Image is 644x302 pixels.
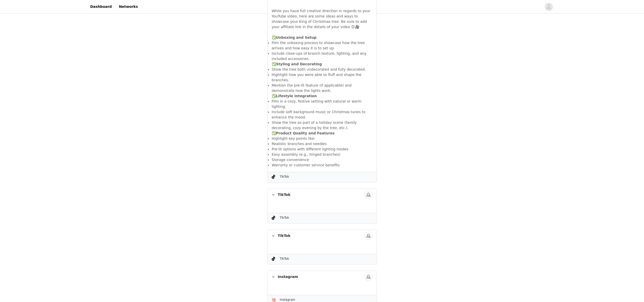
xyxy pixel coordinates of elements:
[268,230,377,241] div: icon: rightTikTok
[272,72,372,83] li: Highlight how you were able to fluff and shape the branches.
[272,67,372,72] li: Show the tree both undecorated and fully decorated.
[280,298,295,301] span: Instagram
[272,83,372,93] li: Mention the pre-lit feature (if applicable) and demonstrate how the lights work.
[276,94,317,98] strong: Lifestyle Integration
[272,234,275,237] i: icon: right
[272,136,372,168] li: Highlight key points like:
[276,62,322,66] strong: Styling and Decorating
[272,152,372,157] li: Easy assembly (e.g., hinged branches)
[272,62,372,67] p: ✅
[272,163,372,168] li: Warranty or customer service benefits
[272,120,372,131] li: Show the tree as part of a holiday scene (family decorating, cozy evening by the tree, etc.).
[280,257,289,260] span: TikTok
[272,141,372,147] li: Realistic branches and needles
[116,1,141,12] a: Networks
[546,3,551,11] div: avatar
[272,93,372,99] p: ✅
[272,193,275,196] i: icon: right
[272,51,372,62] li: Include close-ups of branch texture, lighting, and any included accessories.
[272,275,275,278] i: icon: right
[276,35,317,39] strong: Unboxing and Setup
[272,35,372,40] p: ✅
[268,189,377,200] div: icon: rightTikTok
[280,175,289,178] span: TikTok
[272,157,372,163] li: Storage convenience
[276,131,335,135] strong: Product Quality and Features
[272,147,372,152] li: Pre-lit options with different lighting modes
[268,271,377,283] div: icon: rightInstagram
[272,99,372,109] li: Film in a cozy, festive setting with natural or warm lighting.
[272,40,372,51] li: Film the unboxing process to showcase how the tree arrives and how easy it is to set up.
[272,8,372,30] p: While you have full creative direction in regards to your YouTube video, here are some ideas and ...
[272,109,372,120] li: Include soft background music or Christmas tunes to enhance the mood.
[272,131,372,136] p: ✅
[280,216,289,219] span: TikTok
[87,1,115,12] a: Dashboard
